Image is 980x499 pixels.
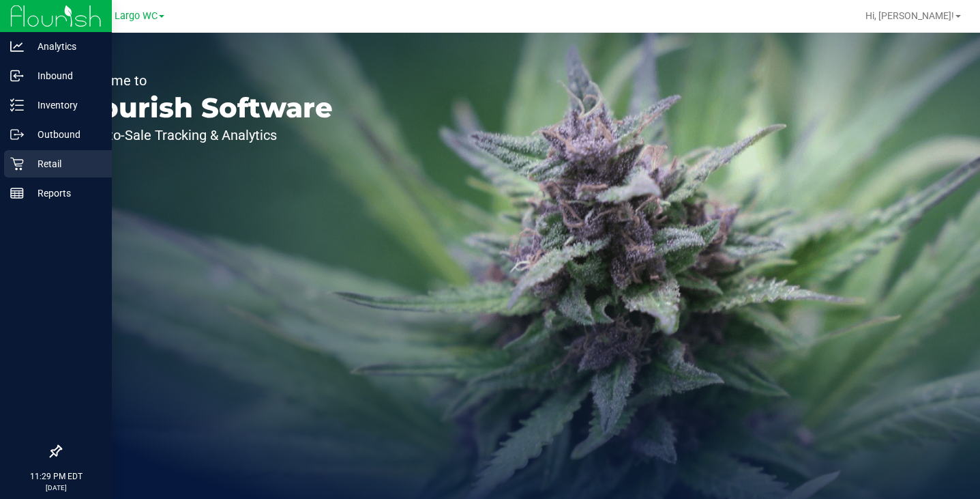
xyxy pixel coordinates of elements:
inline-svg: Outbound [10,128,24,141]
inline-svg: Inbound [10,69,24,83]
p: [DATE] [6,483,106,493]
p: Inbound [24,68,106,84]
p: 11:29 PM EDT [6,470,106,483]
inline-svg: Retail [10,157,24,171]
span: Largo WC [115,10,158,22]
p: Seed-to-Sale Tracking & Analytics [74,128,333,142]
p: Outbound [24,126,106,143]
inline-svg: Reports [10,186,24,200]
p: Flourish Software [74,94,333,122]
p: Retail [24,156,106,172]
p: Inventory [24,97,106,113]
p: Analytics [24,38,106,55]
p: Reports [24,185,106,201]
inline-svg: Inventory [10,98,24,112]
span: Hi, [PERSON_NAME]! [865,10,954,21]
p: Welcome to [74,74,333,87]
inline-svg: Analytics [10,40,24,53]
